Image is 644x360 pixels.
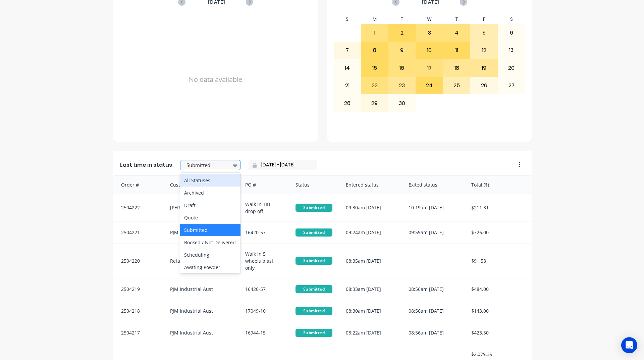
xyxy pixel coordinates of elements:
[113,194,163,221] div: 2504222
[113,300,163,322] div: 2504218
[339,300,402,322] div: 08:30am [DATE]
[443,14,471,24] div: T
[296,204,332,212] span: Submitted
[465,322,532,344] div: $423.50
[296,285,332,293] span: Submitted
[389,95,416,111] div: 30
[416,77,443,94] div: 24
[334,77,361,94] div: 21
[113,244,163,278] div: 2504220
[163,176,239,194] div: Customer
[334,60,361,76] div: 14
[498,14,525,24] div: S
[361,24,388,41] div: 1
[180,174,240,187] div: All Statuses
[471,77,497,94] div: 26
[361,60,388,76] div: 15
[163,194,239,221] div: [PERSON_NAME] Builders
[498,60,525,76] div: 20
[389,60,416,76] div: 16
[113,322,163,344] div: 2504217
[180,249,240,261] div: Scheduling
[402,322,465,344] div: 08:56am [DATE]
[465,300,532,322] div: $143.00
[113,222,163,243] div: 2504221
[339,244,402,278] div: 08:35am [DATE]
[443,60,470,76] div: 18
[416,14,443,24] div: W
[443,24,470,41] div: 4
[339,278,402,300] div: 08:33am [DATE]
[238,222,289,243] div: 16420-57
[402,222,465,243] div: 09:59am [DATE]
[238,278,289,300] div: 16420-57
[238,322,289,344] div: 16944-15
[334,42,361,59] div: 7
[471,60,497,76] div: 19
[402,278,465,300] div: 08:56am [DATE]
[389,77,416,94] div: 23
[180,236,240,249] div: Booked / Not Delivered
[163,300,239,322] div: PJM Industrial Aust
[238,176,289,194] div: PO #
[180,261,240,273] div: Awating Powder
[470,14,498,24] div: F
[361,42,388,59] div: 8
[163,278,239,300] div: PJM Industrial Aust
[402,176,465,194] div: Exited status
[120,161,172,169] span: Last time in status
[498,42,525,59] div: 13
[361,14,388,24] div: M
[465,222,532,243] div: $726.00
[416,60,443,76] div: 17
[334,95,361,111] div: 28
[389,24,416,41] div: 2
[163,322,239,344] div: PJM Industrial Aust
[402,300,465,322] div: 08:56am [DATE]
[416,42,443,59] div: 10
[339,176,402,194] div: Entered status
[180,211,240,224] div: Quote
[465,244,532,278] div: $91.58
[180,199,240,211] div: Draft
[361,95,388,111] div: 29
[163,244,239,278] div: Retail Customers
[113,278,163,300] div: 2504219
[113,176,163,194] div: Order #
[389,42,416,59] div: 9
[621,337,637,353] div: Open Intercom Messenger
[465,278,532,300] div: $484.00
[388,14,416,24] div: T
[163,222,239,243] div: PJM Industrial Aust
[257,160,314,170] input: Filter by date
[296,307,332,315] span: Submitted
[443,77,470,94] div: 25
[498,77,525,94] div: 27
[238,244,289,278] div: Walk in 5 wheels blast only
[180,187,240,199] div: Archived
[238,300,289,322] div: 17049-10
[498,24,525,41] div: 6
[238,194,289,221] div: Walk in TIB drop off
[416,24,443,41] div: 3
[471,24,497,41] div: 5
[339,322,402,344] div: 08:22am [DATE]
[339,194,402,221] div: 09:30am [DATE]
[361,77,388,94] div: 22
[465,194,532,221] div: $211.31
[402,194,465,221] div: 10:19am [DATE]
[339,222,402,243] div: 09:24am [DATE]
[120,14,311,145] div: No data available
[289,176,339,194] div: Status
[443,42,470,59] div: 11
[296,257,332,265] span: Submitted
[296,228,332,237] span: Submitted
[180,224,240,236] div: Submitted
[296,329,332,337] span: Submitted
[471,42,497,59] div: 12
[465,176,532,194] div: Total ($)
[334,14,361,24] div: S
